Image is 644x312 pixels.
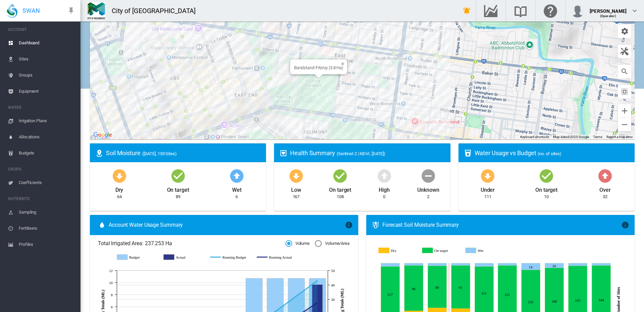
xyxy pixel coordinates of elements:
tspan: 50 [331,269,335,273]
g: Wet Sep 27, 2025 5 [404,263,423,266]
span: (Sentinel-2 | NDVI, [DATE]) [337,151,385,156]
div: Low [291,184,301,194]
span: Map data ©2025 Google [553,135,589,139]
span: Dashboard [19,35,75,51]
span: Account Water Usage Summary [109,221,345,229]
button: icon-select-all [618,85,631,98]
g: Wet [466,248,504,254]
div: Water Usage vs Budget [475,149,629,157]
md-icon: icon-cog [621,27,629,35]
div: Bandstand-Fitzroy (3.8 Ha) [294,65,343,70]
span: (no. of sites) [538,151,561,156]
g: Wet Oct 04, 2025 6 [568,263,587,266]
md-icon: icon-map-marker-radius [95,149,103,157]
md-icon: icon-arrow-down-bold-circle [288,168,304,184]
span: SWAN [22,6,40,15]
a: Report a map error [606,135,633,139]
g: On target [422,248,461,254]
span: Coefficients [19,175,75,191]
span: Irrigation Plans [19,113,75,129]
div: On target [329,184,351,194]
div: 64 [117,194,122,200]
div: 2 [427,194,429,200]
md-icon: icon-arrow-down-bold-circle [480,168,496,184]
g: Wet Oct 05, 2025 5 [592,263,610,266]
circle: Running Budget Sep 21 32.38 [295,295,298,297]
img: Z [88,2,105,19]
g: On target Sep 29, 2025 91 [451,266,470,309]
md-icon: icon-magnify [621,68,629,76]
span: Groups [19,67,75,83]
g: Wet Oct 01, 2025 5 [498,263,517,266]
g: Wet Sep 29, 2025 5 [451,263,470,266]
md-icon: icon-water [98,221,106,229]
a: Open this area in Google Maps (opens a new window) [92,131,114,139]
div: 111 [484,194,491,200]
md-icon: icon-chevron-down [631,7,639,15]
span: ACCOUNT [8,24,75,35]
md-icon: icon-checkbox-marked-circle [538,168,554,184]
span: NUTRIENTS [8,193,75,204]
circle: Running Actual Sep 28 27.92 [316,301,319,304]
md-icon: icon-bell-ring [463,7,471,15]
md-icon: icon-information [621,221,629,229]
circle: Running Budget Sep 28 43.08 [316,279,319,282]
g: Actual [164,254,204,260]
tspan: 30 [331,298,335,302]
g: Wet Sep 26, 2025 7 [381,263,399,267]
md-icon: icon-minus-circle [420,168,436,184]
span: WATER [8,102,75,113]
button: icon-bell-ring [460,4,474,17]
img: SWAN-Landscape-Logo-Colour-drop.png [7,4,17,18]
md-icon: Go to the Data Hub [483,7,499,15]
md-icon: Click here for help [542,7,558,15]
span: CROPS [8,164,75,175]
img: Google [92,131,114,139]
span: ([DATE], 159 Sites) [142,151,177,156]
md-icon: icon-cup-water [464,149,472,157]
div: Soil Moisture [106,149,261,157]
md-icon: icon-checkbox-marked-circle [170,168,186,184]
md-radio-button: Volume [285,240,310,247]
g: Wet Sep 30, 2025 7 [475,263,493,267]
md-icon: icon-select-all [621,88,629,96]
button: Keyboard shortcuts [520,135,549,139]
span: Profiles [19,236,75,253]
span: (Operator) [600,14,616,18]
div: 10 [544,194,549,200]
button: Zoom out [618,118,631,131]
md-icon: icon-arrow-up-bold-circle [597,168,613,184]
tspan: 10 [109,281,113,285]
g: Running Actual [257,254,297,260]
div: 6 [235,194,238,200]
md-icon: icon-heart-box-outline [279,149,287,157]
md-icon: icon-thermometer-lines [372,221,380,229]
div: Over [599,184,611,194]
tspan: 40 [331,283,335,287]
button: Zoom in [618,104,631,118]
md-icon: icon-arrow-up-bold-circle [376,168,392,184]
md-icon: icon-checkbox-marked-circle [332,168,348,184]
span: Total Irrigated Area: 237.253 Ha [98,240,285,247]
div: High [379,184,390,194]
md-radio-button: Volume/Area [315,240,350,247]
span: Budgets [19,145,75,161]
button: Close [338,59,343,64]
g: Budget [117,254,157,260]
div: Forecast Soil Moisture Summary [382,221,621,229]
button: icon-magnify [618,65,631,78]
span: Fertilisers [19,220,75,236]
div: [PERSON_NAME] [590,5,627,12]
div: Dry [115,184,123,194]
g: Dry [379,248,417,254]
div: 0 [383,194,385,200]
md-icon: icon-pin [67,7,75,15]
div: On target [535,184,557,194]
span: Allocations [19,129,75,145]
g: On target Sep 27, 2025 96 [404,266,423,311]
md-icon: icon-arrow-up-bold-circle [229,168,245,184]
div: Under [481,184,495,194]
div: 167 [293,194,300,200]
tspan: 6 [111,305,113,309]
span: Sites [19,51,75,67]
